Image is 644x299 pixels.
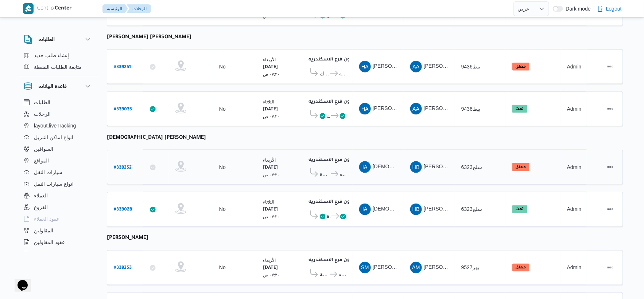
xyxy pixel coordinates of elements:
b: دانون فرع الاسكندريه [309,99,356,105]
span: [DEMOGRAPHIC_DATA] [PERSON_NAME] [373,164,473,170]
div: Isalam Ammad Abadaljlail Muhammad [359,204,371,215]
div: Isalam Ammad Abadaljlail Muhammad [359,161,371,173]
a: #339035 [114,104,132,114]
button: انواع اماكن التنزيل [21,131,95,143]
a: #339252 [114,162,132,172]
div: No [219,164,226,170]
div: قاعدة البيانات [18,97,98,254]
span: بيط9436 [461,106,480,112]
button: السواقين [21,143,95,155]
b: # 339253 [114,266,132,271]
span: سلج6323 [461,164,482,170]
div: No [219,264,226,271]
div: Hamadah Bsaioni Ahmad Abwalnasar [410,161,422,173]
button: Actions [605,204,616,215]
small: ٠٧:٣٠ ص [263,72,280,76]
span: HB [412,204,420,215]
span: انواع سيارات النقل [34,180,74,188]
span: معلق [512,63,529,71]
span: [PERSON_NAME] [PERSON_NAME] [424,106,509,111]
div: الطلبات [18,50,98,76]
div: Abadalhakiam Aodh Aamar Muhammad Alfaqai [410,103,422,115]
span: بيط9436 [461,64,480,70]
span: بهر9527 [461,265,479,271]
button: Actions [605,61,616,72]
button: layout.liveTracking [21,120,95,131]
span: تمت [512,105,527,113]
button: الفروع [21,201,95,213]
span: AA [412,103,419,115]
span: قسم ثان المنتزة [327,212,330,221]
button: عقود المقاولين [21,236,95,248]
b: معلق [516,65,526,69]
button: Actions [605,262,616,274]
span: متابعة الطلبات النشطة [34,63,82,71]
small: ٠٧:٣٠ ص [263,114,280,119]
button: العملاء [21,190,95,201]
span: الطلبات [34,98,50,107]
div: Sbhai Muhammad Dsaoqai Muhammad [359,262,371,274]
span: دانون فرع الاسكندريه [339,69,346,78]
span: Dark mode [563,6,591,12]
span: [PERSON_NAME] [PERSON_NAME] [424,63,509,69]
span: Admin [567,265,582,271]
b: تمت [516,107,524,111]
button: سيارات النقل [21,166,95,178]
div: No [219,106,226,112]
span: AM [412,262,420,274]
iframe: chat widget [7,270,31,292]
b: [DATE] [263,266,278,271]
span: [PERSON_NAME] [PERSON_NAME] [373,106,458,111]
b: # 339252 [114,165,132,170]
span: [PERSON_NAME] [PERSON_NAME] [424,206,509,212]
small: ٠٧:٣٠ ص [263,13,280,18]
span: الفروع [34,203,48,212]
b: [PERSON_NAME] [PERSON_NAME] [107,35,191,40]
h3: قاعدة البيانات [38,82,67,91]
span: قسم محرم بك [327,111,330,120]
span: المقاولين [34,226,53,235]
b: [PERSON_NAME] [107,236,148,241]
button: Actions [605,161,616,173]
span: [PERSON_NAME] [PERSON_NAME] [373,63,458,69]
span: السواقين [34,145,53,153]
b: [DATE] [263,65,278,70]
span: [PERSON_NAME] [PERSON_NAME] [424,164,509,170]
span: Logout [606,4,622,13]
span: عقود المقاولين [34,238,65,247]
b: # 339251 [114,65,131,70]
b: [DATE] [263,208,278,213]
b: دانون فرع الاسكندريه [309,258,356,263]
b: # 339028 [114,208,132,213]
small: الأربعاء [263,158,276,162]
button: Logout [594,1,625,16]
button: متابعة الطلبات النشطة [21,61,95,73]
b: دانون فرع الاسكندريه [309,57,356,62]
span: HA [361,61,369,72]
span: [PERSON_NAME] [424,264,466,270]
div: Ahmad Muhammad Wsal Alshrqaoi [410,262,422,274]
button: إنشاء طلب جديد [21,50,95,61]
small: الأربعاء [263,258,276,263]
small: الأربعاء [263,57,276,62]
span: Admin [567,206,582,212]
small: الثلاثاء [263,200,274,205]
span: AA [412,61,419,72]
b: تمت [516,208,524,212]
a: #339028 [114,205,132,215]
span: IA [362,204,368,215]
span: إنشاء طلب جديد [34,51,69,60]
button: Actions [605,103,616,115]
button: عقود العملاء [21,213,95,225]
span: قسم ثان المنتزة [320,170,330,178]
span: تمت [512,205,527,213]
div: Hamadah Bsaioni Ahmad Abwalnasar [410,204,422,215]
button: المواقع [21,155,95,166]
button: قاعدة البيانات [24,82,92,91]
button: الطلبات [24,35,92,44]
span: معلق [512,264,529,272]
span: [PERSON_NAME] [373,264,415,270]
b: دانون فرع الاسكندريه [309,200,356,205]
div: No [219,206,226,213]
span: [DEMOGRAPHIC_DATA] [PERSON_NAME] [373,206,473,212]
